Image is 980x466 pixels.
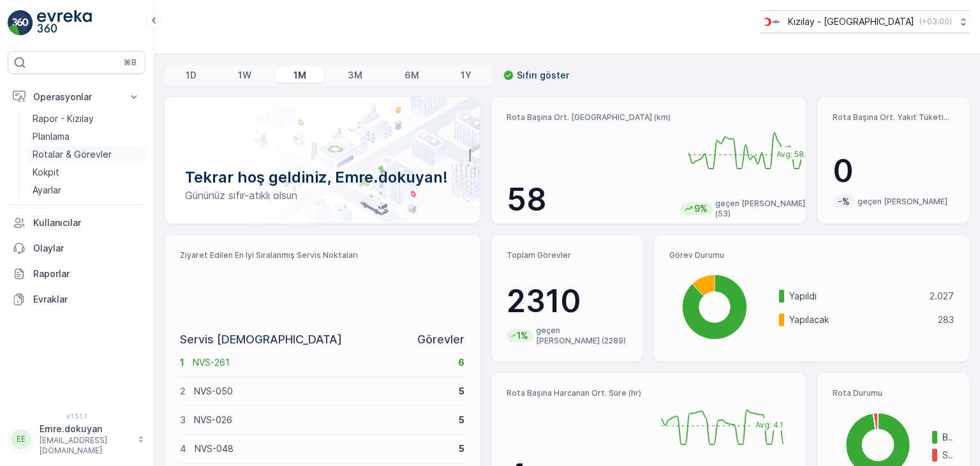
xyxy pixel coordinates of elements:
[919,17,952,27] p: ( +03:00 )
[536,326,628,346] p: geçen [PERSON_NAME] (2289)
[857,197,947,207] p: geçen [PERSON_NAME]
[693,202,709,215] p: 9%
[789,290,921,303] p: Yapıldı
[8,236,145,261] a: Olaylar
[405,69,419,82] p: 6M
[8,287,145,312] a: Evraklar
[180,442,186,455] p: 4
[8,10,33,36] img: logo
[186,69,197,82] p: 1D
[238,69,251,82] p: 1W
[348,69,362,82] p: 3M
[33,166,59,179] p: Kokpit
[293,69,306,82] p: 1M
[8,84,145,110] button: Operasyonlar
[833,152,954,190] p: 0
[33,130,70,143] p: Planlama
[507,388,644,398] p: Rota Başına Harcanan Ort. Süre (hr)
[180,414,186,426] p: 3
[458,356,464,369] p: 6
[507,112,671,123] p: Rota Başına Ort. [GEOGRAPHIC_DATA] (km)
[836,195,851,208] p: -%
[459,414,464,426] p: 5
[459,385,464,398] p: 5
[27,146,145,163] a: Rotalar & Görevler
[193,356,450,369] p: NVS-261
[942,431,954,444] p: Bitmiş
[669,250,954,260] p: Görev Durumu
[517,69,569,82] p: Sıfırı göster
[833,112,954,123] p: Rota Başına Ort. Yakıt Tüketimi (lt)
[8,210,145,236] a: Kullanıcılar
[11,429,31,449] div: EE
[180,331,342,349] p: Servis [DEMOGRAPHIC_DATA]
[40,435,131,456] p: [EMAIL_ADDRESS][DOMAIN_NAME]
[788,15,914,28] p: Kızılay - [GEOGRAPHIC_DATA]
[761,10,970,33] button: Kızılay - [GEOGRAPHIC_DATA](+03:00)
[180,385,186,398] p: 2
[33,91,120,103] p: Operasyonlar
[180,356,184,369] p: 1
[33,267,140,280] p: Raporlar
[8,412,145,420] span: v 1.51.1
[194,385,450,398] p: NVS-050
[27,110,145,128] a: Rapor - Kızılay
[27,128,145,146] a: Planlama
[461,69,471,82] p: 1Y
[33,148,112,161] p: Rotalar & Görevler
[27,163,145,181] a: Kokpit
[938,313,954,326] p: 283
[33,112,94,125] p: Rapor - Kızılay
[33,242,140,255] p: Olaylar
[942,449,954,462] p: Süresi doldu
[507,250,628,260] p: Toplam Görevler
[33,293,140,306] p: Evraklar
[185,188,459,203] p: Gününüz sıfır-atıklı olsun
[40,423,131,435] p: Emre.dokuyan
[930,290,954,303] p: 2.027
[8,423,145,456] button: EEEmre.dokuyan[EMAIL_ADDRESS][DOMAIN_NAME]
[195,442,450,455] p: NVS-048
[194,414,450,426] p: NVS-026
[8,261,145,287] a: Raporlar
[27,181,145,199] a: Ayarlar
[180,250,464,260] p: Ziyaret Edilen En İyi Sıralanmış Servis Noktaları
[833,388,954,398] p: Rota Durumu
[715,199,817,219] p: geçen [PERSON_NAME] (53)
[761,15,783,29] img: k%C4%B1z%C4%B1lay_D5CCths_t1JZB0k.png
[516,329,530,342] p: 1%
[37,10,92,36] img: logo_light-DOdMpM7g.png
[33,216,140,229] p: Kullanıcılar
[417,331,464,349] p: Görevler
[507,181,671,219] p: 58
[789,313,930,326] p: Yapılacak
[507,282,628,320] p: 2310
[124,57,137,68] p: ⌘B
[459,442,464,455] p: 5
[33,184,61,197] p: Ayarlar
[185,167,459,188] p: Tekrar hoş geldiniz, Emre.dokuyan!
